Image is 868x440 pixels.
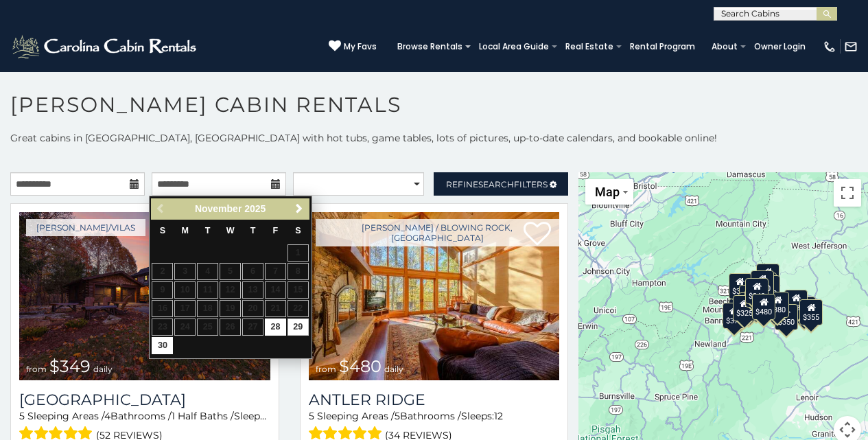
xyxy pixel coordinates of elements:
span: Next [294,203,305,214]
div: $355 [800,299,823,325]
a: [PERSON_NAME]/Vilas [26,219,145,236]
span: Search [478,179,514,189]
span: 2025 [244,203,266,214]
a: Next [291,200,308,218]
div: $349 [745,278,769,304]
img: Diamond Creek Lodge [19,212,270,380]
div: $305 [729,273,752,299]
span: 5 [19,410,25,422]
span: 5 [309,410,314,422]
span: Sunday [160,226,165,235]
a: Rental Program [623,37,702,56]
img: mail-regular-white.png [844,40,858,54]
span: Map [595,185,620,199]
span: Wednesday [226,226,235,235]
span: Refine Filters [446,179,548,189]
a: [GEOGRAPHIC_DATA] [19,391,270,409]
a: [PERSON_NAME] / Blowing Rock, [GEOGRAPHIC_DATA] [316,219,560,246]
div: $930 [784,290,808,316]
span: 5 [395,410,400,422]
div: $350 [775,304,798,330]
a: About [705,37,744,56]
img: phone-regular-white.png [823,40,836,54]
div: $380 [766,291,789,317]
span: Friday [273,226,279,235]
button: Change map style [585,179,633,205]
a: Owner Login [747,37,812,56]
span: November [195,203,242,214]
span: Monday [182,226,189,235]
a: Diamond Creek Lodge from $349 daily [19,212,270,380]
span: from [26,364,47,374]
span: Thursday [250,226,256,235]
h3: Diamond Creek Lodge [19,391,270,409]
a: Antler Ridge from $480 daily [309,212,560,380]
img: Antler Ridge [309,212,560,380]
span: Tuesday [205,226,211,235]
a: 30 [152,337,173,354]
span: daily [384,364,403,374]
span: $480 [339,356,382,376]
a: RefineSearchFilters [434,172,568,196]
a: My Favs [329,40,377,54]
span: from [316,364,336,374]
a: 28 [265,319,286,336]
a: Real Estate [559,37,620,56]
a: Antler Ridge [309,391,560,409]
span: $349 [49,356,91,376]
span: 12 [494,410,503,422]
span: 4 [104,410,110,422]
span: 1 Half Baths / [172,410,234,422]
button: Toggle fullscreen view [834,179,861,207]
a: Browse Rentals [390,37,469,56]
div: $525 [757,263,780,289]
span: Saturday [295,226,301,235]
span: My Favs [344,40,377,53]
img: White-1-2.png [10,33,200,60]
a: Local Area Guide [472,37,556,56]
div: $315 [752,294,775,320]
div: $320 [751,270,774,296]
a: 29 [288,319,309,336]
span: 12 [267,410,276,422]
span: daily [93,364,113,374]
div: $375 [723,302,746,328]
div: $325 [733,294,756,321]
div: $480 [752,293,775,319]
